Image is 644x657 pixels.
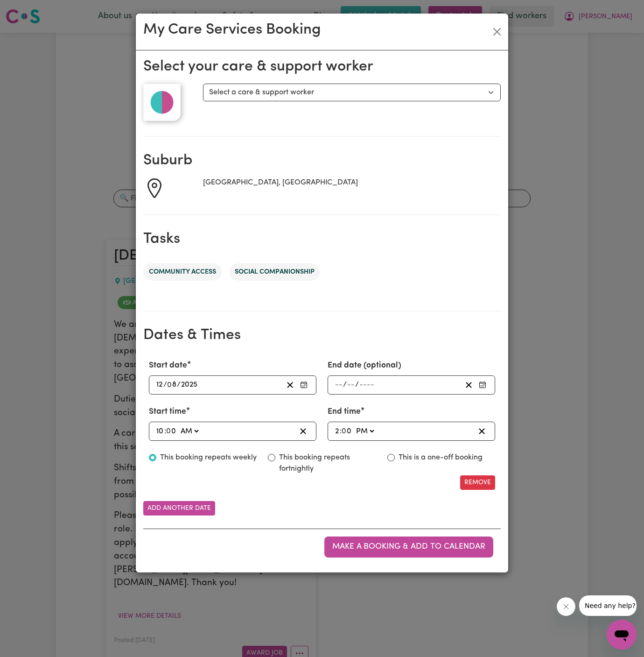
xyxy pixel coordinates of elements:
input: -- [342,425,352,438]
span: : [164,427,166,436]
iframe: Button to launch messaging window [607,620,637,650]
button: Make a booking & add to calendar [324,537,493,557]
iframe: Close message [557,597,575,616]
button: Enter Start date [297,379,310,391]
input: ---- [359,379,375,391]
input: -- [156,425,164,438]
button: Remove this date/time [460,475,495,490]
label: This booking repeats fortnightly [279,452,376,474]
h2: Dates & Times [143,326,501,344]
span: 0 [167,381,172,389]
label: End time [328,406,361,418]
button: Add another date [143,501,215,516]
button: Clear End date (optional) [462,379,476,391]
span: Make a booking & add to calendar [332,543,485,551]
label: Start date [149,360,187,372]
label: End date (optional) [328,360,401,372]
input: -- [168,379,177,391]
input: -- [347,379,355,391]
li: Social companionship [229,263,320,281]
span: / [163,381,167,389]
h2: Tasks [143,230,501,248]
input: -- [335,425,340,438]
li: Community access [143,263,222,281]
iframe: Message from company [579,595,637,616]
input: -- [335,379,343,391]
button: Clear Start date [283,379,297,391]
label: Start time [149,406,186,418]
h2: Select your care & support worker [143,58,501,76]
button: Close [490,24,504,39]
img: default_profile_pic.99ad5853.jpg [143,84,181,121]
button: Enter End date (optional) [476,379,489,391]
span: / [177,381,181,389]
span: / [355,381,359,389]
h2: Suburb [143,152,501,170]
span: [GEOGRAPHIC_DATA], [GEOGRAPHIC_DATA] [203,179,358,186]
input: -- [167,425,176,438]
input: ---- [181,379,198,391]
span: : [340,427,342,436]
span: / [343,381,347,389]
span: 0 [342,428,346,435]
label: This booking repeats weekly [160,452,257,463]
input: -- [156,379,163,391]
label: This is a one-off booking [399,452,483,463]
span: 0 [166,428,171,435]
h2: My Care Services Booking [143,21,321,39]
